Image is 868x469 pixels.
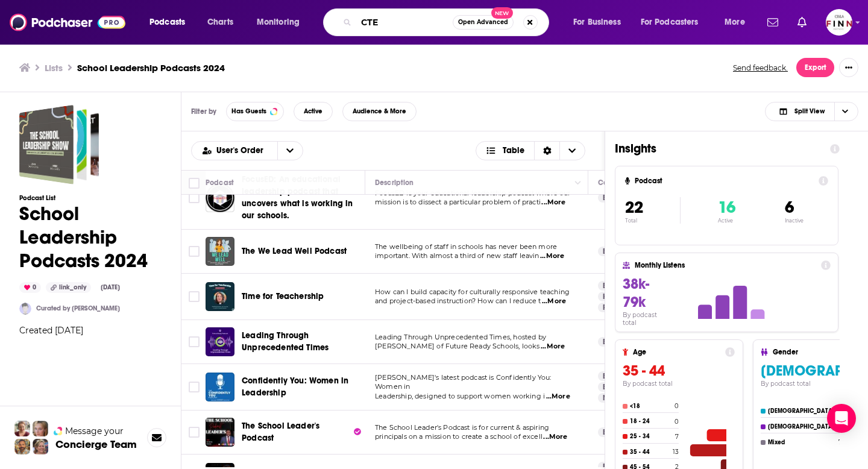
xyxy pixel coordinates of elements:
[33,439,48,455] img: Barbara Profile
[189,291,200,302] span: Toggle select row
[242,376,348,398] span: Confidently You: Women in Leadership
[375,333,546,341] span: Leading Through Unprecedented Times, hosted by
[534,142,559,160] div: Sort Direction
[503,146,524,155] span: Table
[149,14,185,31] span: Podcasts
[375,392,545,400] span: Leadership, designed to support women working i
[641,14,699,31] span: For Podcasters
[65,425,124,437] span: Message your
[206,183,234,212] img: FocusED: An educational leadership podcast that uncovers what is working in our schools.
[19,202,162,272] h1: School Leadership Podcasts 2024
[189,336,200,347] span: Toggle select row
[725,14,745,31] span: More
[231,108,266,115] span: Has Guests
[623,275,649,311] span: 38k-79k
[768,408,835,415] h4: [DEMOGRAPHIC_DATA]
[189,192,200,203] span: Toggle select row
[200,13,241,32] a: Charts
[242,245,347,257] a: The We Lead Well Podcast
[598,247,643,256] a: Education
[335,8,561,36] div: Search podcasts, credits, & more...
[598,382,636,392] a: Business
[206,373,234,401] img: Confidently You: Women in Leadership
[718,218,735,224] p: Active
[375,297,541,305] span: and project-based instruction? How can I reduce t
[19,303,31,315] a: Madisonlee1119
[10,11,125,34] img: Podchaser - Follow, Share and Rate Podcasts
[541,342,565,351] span: ...More
[356,13,453,32] input: Search podcasts, credits, & more...
[839,58,858,77] button: Show More Button
[458,19,508,25] span: Open Advanced
[206,327,234,356] a: Leading Through Unprecedented Times
[827,404,856,433] div: Open Intercom Messenger
[476,141,586,160] h2: Choose View
[375,423,549,432] span: The School Leader's Podcast is for current & aspiring
[598,337,643,347] a: Education
[796,58,834,77] button: Export
[768,423,835,430] h4: [DEMOGRAPHIC_DATA]
[675,433,679,441] h4: 7
[191,141,303,160] h2: Choose List sort
[826,9,852,36] img: User Profile
[565,13,636,32] button: open menu
[226,102,284,121] button: Has Guests
[598,193,643,203] a: Education
[763,12,783,33] a: Show notifications dropdown
[785,197,794,218] span: 6
[77,62,225,74] h3: School Leadership Podcasts 2024
[542,297,566,306] span: ...More
[630,403,672,410] h4: <18
[375,198,541,206] span: mission is to dissect a particular problem of practi
[19,282,41,293] div: 0
[826,9,852,36] span: Logged in as FINNMadison
[630,418,672,425] h4: 18 - 24
[630,449,670,456] h4: 35 - 44
[541,198,565,207] span: ...More
[189,382,200,392] span: Toggle select row
[294,102,333,121] button: Active
[242,246,347,256] span: The We Lead Well Podcast
[304,108,322,115] span: Active
[242,174,361,222] a: FocusED: An educational leadership podcast that uncovers what is working in our schools.
[598,303,629,312] a: Family
[573,14,621,31] span: For Business
[207,14,233,31] span: Charts
[141,13,201,32] button: open menu
[242,375,361,399] a: Confidently You: Women in Leadership
[342,102,417,121] button: Audience & More
[216,146,268,155] span: User's Order
[729,63,791,73] button: Send feedback.
[191,107,216,116] h3: Filter by
[14,421,30,436] img: Sydney Profile
[615,141,820,156] h1: Insights
[96,283,125,292] div: [DATE]
[33,421,48,436] img: Jules Profile
[55,438,137,450] h3: Concierge Team
[14,439,30,455] img: Jon Profile
[571,175,585,190] button: Column Actions
[675,418,679,426] h4: 0
[633,13,716,32] button: open menu
[206,418,234,447] img: The School Leader's Podcast
[206,237,234,266] img: The We Lead Well Podcast
[375,175,414,190] div: Description
[375,189,571,197] span: FocusED is your educational leadership podcast where our
[635,261,816,269] h4: Monthly Listens
[625,197,643,218] span: 22
[826,9,852,36] button: Show profile menu
[257,14,300,31] span: Monitoring
[19,325,83,336] span: Created [DATE]
[625,218,680,224] p: Total
[635,177,814,185] h4: Podcast
[765,102,858,121] button: Choose View
[375,242,557,251] span: The wellbeing of staff in schools has never been more
[375,432,542,441] span: principals on a mission to create a school of excell
[623,380,735,388] h4: By podcast total
[375,251,539,260] span: important. With almost a third of new staff leavin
